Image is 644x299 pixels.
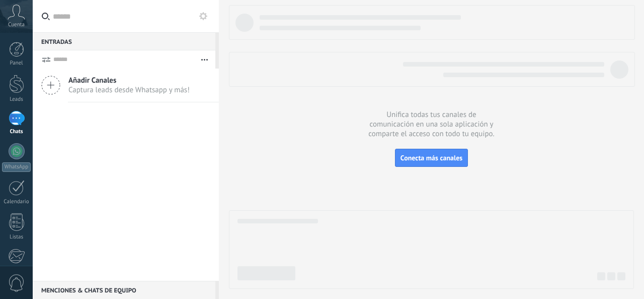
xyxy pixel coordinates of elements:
div: Entradas [33,32,215,50]
span: Captura leads desde Whatsapp y más! [68,85,190,95]
div: Chats [2,129,31,135]
span: Cuenta [8,22,25,28]
div: Menciones & Chats de equipo [33,281,215,299]
div: WhatsApp [2,162,31,172]
div: Calendario [2,199,31,205]
span: Añadir Canales [68,76,190,85]
div: Panel [2,60,31,67]
div: Listas [2,234,31,241]
button: Conecta más canales [395,149,468,167]
span: Conecta más canales [400,153,462,162]
div: Leads [2,96,31,103]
